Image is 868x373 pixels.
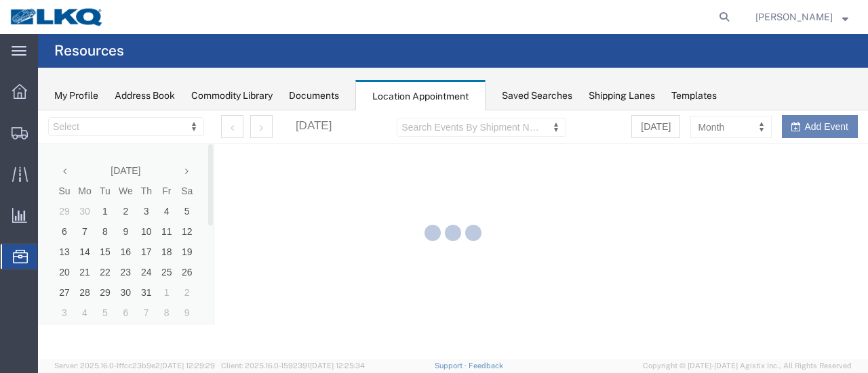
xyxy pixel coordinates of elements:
[755,9,833,24] span: Jason Voyles
[191,89,273,103] div: Commodity Library
[671,89,717,103] div: Templates
[115,89,175,103] div: Address Book
[289,89,339,103] div: Documents
[54,34,124,68] h4: Resources
[355,80,486,111] div: Location Appointment
[469,361,503,370] a: Feedback
[502,89,572,103] div: Saved Searches
[54,361,215,370] span: Server: 2025.16.0-1ffcc23b9e2
[9,7,104,27] img: logo
[310,361,365,370] span: [DATE] 12:25:34
[755,9,849,25] button: [PERSON_NAME]
[160,361,215,370] span: [DATE] 12:29:29
[54,89,98,103] div: My Profile
[435,361,469,370] a: Support
[643,360,852,372] span: Copyright © [DATE]-[DATE] Agistix Inc., All Rights Reserved
[589,89,655,103] div: Shipping Lanes
[221,361,365,370] span: Client: 2025.16.0-1592391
